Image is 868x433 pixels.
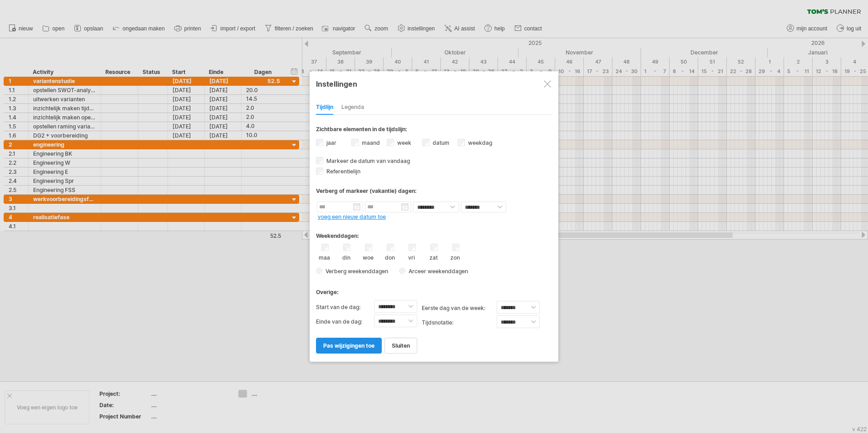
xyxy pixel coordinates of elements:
[405,268,468,275] span: Arceer weekenddagen
[316,300,374,315] label: Start van de dag:
[466,139,492,146] label: weekdag
[316,280,552,298] div: Overige:
[316,100,333,115] div: Tijdlijn
[316,224,552,241] div: Weekenddagen:
[316,338,382,354] a: pas wijzigingen toe
[341,100,364,115] div: Legenda
[385,338,417,354] a: sluiten
[323,342,375,349] span: pas wijzigingen toe
[316,315,374,329] label: Einde van de dag:
[406,252,417,261] label: vri
[316,187,552,194] div: Verberg of markeer (vakantie) dagen:
[422,301,497,315] label: eerste dag van de week:
[449,252,461,261] label: zon
[325,157,410,164] span: Markeer de datum van vandaag
[316,126,552,135] div: Zichtbare elementen in de tijdslijn:
[362,252,374,261] label: woe
[318,213,386,220] a: voeg een nieuw datum toe
[316,75,552,92] div: Instellingen
[325,139,336,146] label: jaar
[322,268,388,275] span: Verberg weekenddagen
[395,139,411,146] label: week
[384,252,395,261] label: don
[360,139,380,146] label: maand
[392,342,410,349] span: sluiten
[431,139,449,146] label: datum
[319,252,330,261] label: maa
[340,252,352,261] label: din
[325,168,360,175] span: Referentielijn
[422,315,497,330] label: Tijdsnotatie:
[428,252,439,261] label: zat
